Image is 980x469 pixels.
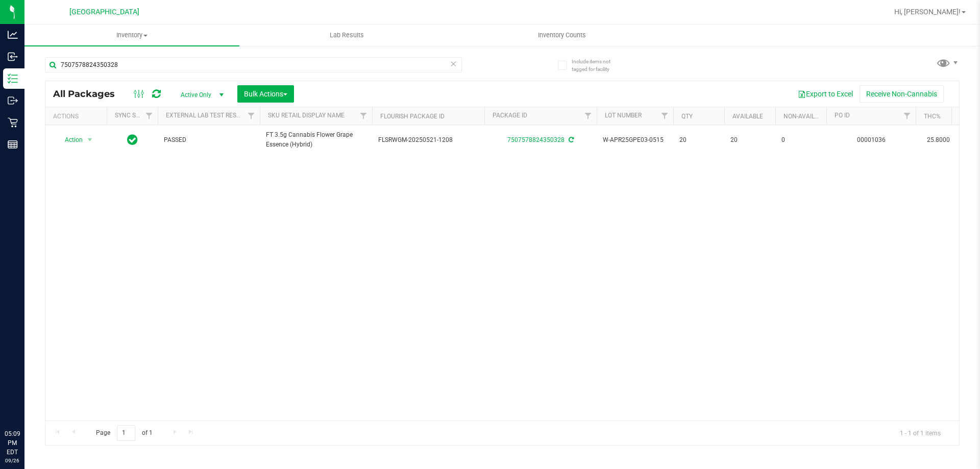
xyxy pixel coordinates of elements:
[10,387,41,418] iframe: Resource center
[69,8,139,16] span: [GEOGRAPHIC_DATA]
[243,107,260,125] a: Filter
[380,113,445,120] a: Flourish Package ID
[892,425,949,440] span: 1 - 1 of 1 items
[8,30,18,40] inline-svg: Analytics
[268,112,345,119] a: Sku Retail Display Name
[164,135,254,145] span: PASSED
[5,429,20,457] p: 05:09 PM EDT
[924,113,941,120] a: THC%
[791,85,860,103] button: Export to Excel
[141,107,158,125] a: Filter
[450,57,457,70] span: Clear
[567,136,574,143] span: Sync from Compliance System
[117,425,135,441] input: 1
[266,130,366,150] span: FT 3.5g Cannabis Flower Grape Essence (Hybrid)
[899,107,916,125] a: Filter
[24,24,239,46] a: Inventory
[45,57,462,72] input: Search Package ID, Item Name, SKU, Lot or Part Number...
[87,425,161,441] span: Page of 1
[603,135,667,145] span: W-APR25GPE03-0515
[237,85,294,103] button: Bulk Actions
[56,133,83,147] span: Action
[572,58,623,73] span: Include items not tagged for facility
[894,8,961,16] span: Hi, [PERSON_NAME]!
[166,112,246,119] a: External Lab Test Result
[316,31,378,40] span: Lab Results
[857,136,886,143] a: 00001036
[5,457,20,464] p: 09/26
[8,52,18,62] inline-svg: Inbound
[493,112,527,119] a: Package ID
[8,139,18,150] inline-svg: Reports
[8,73,18,84] inline-svg: Inventory
[84,133,96,147] span: select
[454,24,669,46] a: Inventory Counts
[656,107,673,125] a: Filter
[8,95,18,106] inline-svg: Outbound
[244,90,287,98] span: Bulk Actions
[378,135,478,145] span: FLSRWGM-20250521-1208
[115,112,154,119] a: Sync Status
[127,133,138,147] span: In Sync
[860,85,944,103] button: Receive Non-Cannabis
[53,88,125,100] span: All Packages
[781,135,820,145] span: 0
[24,31,239,40] span: Inventory
[524,31,600,40] span: Inventory Counts
[681,113,693,120] a: Qty
[730,135,769,145] span: 20
[355,107,372,125] a: Filter
[679,135,718,145] span: 20
[922,133,955,147] span: 25.8000
[835,112,850,119] a: PO ID
[53,113,103,120] div: Actions
[507,136,565,143] a: 7507578824350328
[580,107,597,125] a: Filter
[732,113,763,120] a: Available
[783,113,829,120] a: Non-Available
[8,117,18,128] inline-svg: Retail
[605,112,642,119] a: Lot Number
[239,24,454,46] a: Lab Results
